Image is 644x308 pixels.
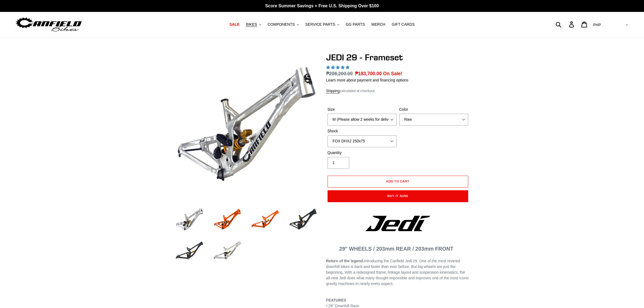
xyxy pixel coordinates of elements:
[303,21,342,28] button: SERVICE PARTS
[328,190,468,202] button: Buy it now
[383,70,402,77] span: On Sale!
[268,22,295,27] span: COMPONENTS
[369,21,388,28] a: MERCH
[265,21,302,28] button: COMPONENTS
[176,53,317,195] img: JEDI 29 - Frameset
[213,236,242,266] img: Load image into Gallery viewer, JEDI 29 - Frameset
[326,78,408,82] a: Learn more about payment and financing options
[328,107,397,112] label: Size
[326,52,470,63] h1: JEDI 29 - Frameset
[326,304,359,308] span: • 29” Downhill Race
[389,21,417,28] a: GIFT CARDS
[326,89,340,93] a: Shipping
[355,71,382,76] span: ₱183,700.00
[326,88,470,94] div: calculated at checkout.
[326,259,469,286] span: Introducing the Canfield Jedi 29. One of the most revered downhill bikes is back and faster than ...
[399,107,468,112] label: Color
[213,204,242,234] img: Load image into Gallery viewer, JEDI 29 - Frameset
[559,18,572,30] input: Search
[346,22,365,27] span: GG PARTS
[326,259,364,263] b: Return of the legend.
[288,204,318,234] img: Load image into Gallery viewer, JEDI 29 - Frameset
[326,65,351,70] span: 5.00 stars
[392,22,415,27] span: GIFT CARDS
[326,71,353,76] s: ₱208,200.00
[250,204,280,234] img: Load image into Gallery viewer, JEDI 29 - Frameset
[339,246,453,252] span: 29" WHEELS / 203mm REAR / 203mm FRONT
[175,236,204,266] img: Load image into Gallery viewer, JEDI 29 - Frameset
[328,128,397,134] label: Shock
[227,21,242,28] a: SALE
[243,21,264,28] button: BIKES
[343,21,368,28] a: GG PARTS
[175,204,204,234] img: Load image into Gallery viewer, JEDI 29 - Frameset
[305,22,335,27] span: SERVICE PARTS
[328,150,397,156] label: Quantity
[246,22,257,27] span: BIKES
[15,16,82,33] img: Canfield Bikes
[229,22,239,27] span: SALE
[371,22,385,27] span: MERCH
[326,298,346,302] b: FEATURES
[386,179,409,183] span: Add to cart
[328,176,468,188] button: Add to cart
